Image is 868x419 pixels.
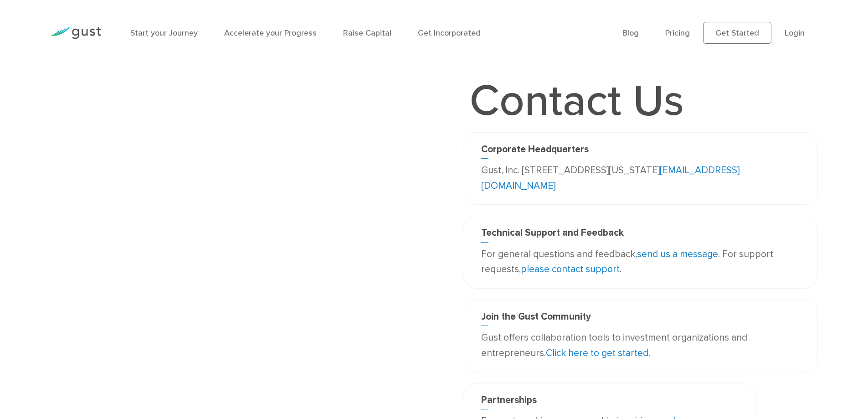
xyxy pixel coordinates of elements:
a: Click here to get started [546,347,648,359]
p: Gust offers collaboration tools to investment organizations and entrepreneurs. . [481,330,800,361]
a: Login [785,28,805,38]
img: Gust Logo [50,27,101,39]
a: Get Incorporated [418,28,481,38]
a: Blog [622,28,639,38]
a: Accelerate your Progress [224,28,317,38]
a: Get Started [703,22,771,44]
a: please contact support [521,264,620,275]
h3: Partnerships [481,394,737,409]
p: Gust, Inc. [STREET_ADDRESS][US_STATE] [481,163,800,193]
a: Start your Journey [130,28,198,38]
h3: Corporate Headquarters [481,144,800,159]
h1: Contact Us [463,79,691,123]
a: send us a message [637,248,718,260]
p: For general questions and feedback, . For support requests, . [481,247,800,277]
h3: Technical Support and Feedback [481,227,800,242]
h3: Join the Gust Community [481,311,800,326]
a: Pricing [665,28,690,38]
a: [EMAIL_ADDRESS][DOMAIN_NAME] [481,165,740,191]
a: Raise Capital [343,28,391,38]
